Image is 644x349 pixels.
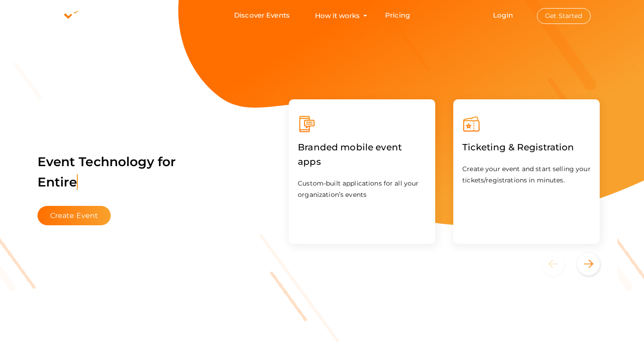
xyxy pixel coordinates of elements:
[462,144,574,152] a: Ticketing & Registration
[493,11,513,19] a: Login
[537,8,591,24] button: Get Started
[234,7,290,24] a: Discover Events
[298,178,426,200] p: Custom-built applications for all your organization’s events
[298,158,426,167] a: Branded mobile event apps
[312,7,362,24] button: How it works
[462,133,574,161] label: Ticketing & Registration
[541,253,575,275] button: Previous
[38,140,176,204] label: Event Technology for
[577,253,600,275] button: Next
[298,133,426,176] label: Branded mobile event apps
[385,7,410,24] a: Pricing
[38,174,78,190] span: Entire
[462,163,591,186] p: Create your event and start selling your tickets/registrations in minutes.
[38,206,111,225] button: Create Event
